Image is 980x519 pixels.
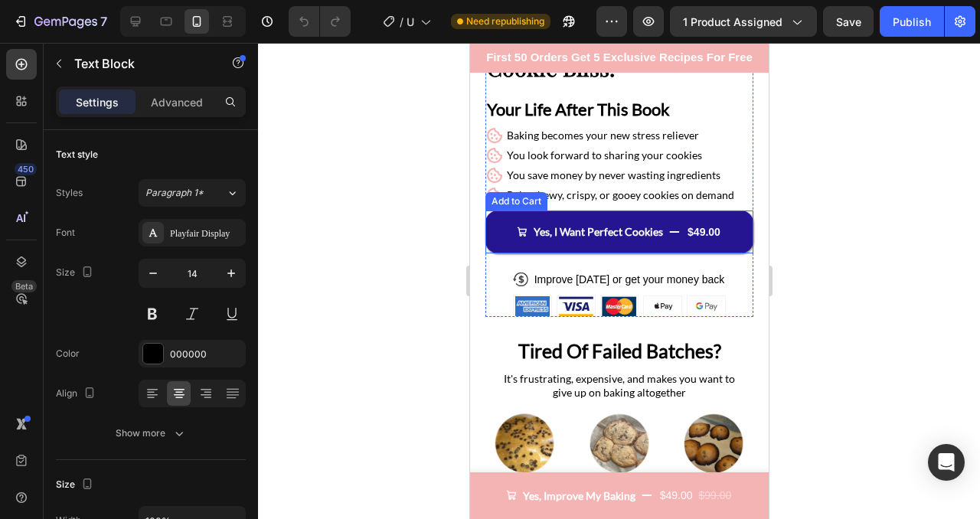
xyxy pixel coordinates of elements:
span: It's frustrating, expensive, and makes you want to [34,329,265,342]
span: / [400,14,403,30]
div: Publish [893,14,931,30]
p: 7 [100,12,107,31]
div: 450 [15,163,37,175]
p: Bake chewy, crispy, or gooey cookies on demand [37,145,264,159]
img: gempages_581998527157109400-191cbd31-1de3-4c97-bb78-5f07bd473ec5.png [132,253,166,273]
img: gempages_581998527157109400-495707a4-4ba6-4f55-ae28-c9ee4f92e3ee.png [175,253,210,273]
span: give up on baking altogether [83,343,216,356]
div: Yes, I Want Perfect Cookies [64,182,193,196]
div: Beta [11,280,37,292]
p: Your Life After This Book [17,51,282,82]
div: Size [56,263,96,283]
div: Playfair Display [170,227,242,240]
iframe: Design area [470,43,769,519]
span: Updated Page V5 [407,14,414,30]
span: Save [836,15,861,28]
img: gempages_581998527157109400-d1c516b6-64d7-44c2-80be-bbfb8974fe66.png [45,253,80,273]
button: Save [823,6,874,37]
p: You look forward to sharing your cookies [37,106,232,119]
div: Undo/Redo [289,6,351,37]
div: $49.00 [216,181,252,197]
p: You save money by never wasting ingredients [37,126,250,139]
p: First 50 Orders Get 5 Exclusive Recipes For Free [2,6,297,24]
div: 000000 [170,348,242,361]
p: Advanced [151,94,203,110]
span: Paragraph 1* [145,186,204,200]
img: gempages_581998527157109400-381b0f76-ee04-445d-93a7-0763f4358aba.png [89,253,123,273]
button: Yes, I Want Perfect Cookies [15,168,283,211]
div: Open Intercom Messenger [928,444,965,481]
p: Baking becomes your new stress reliever [37,86,229,100]
div: Align [56,384,99,404]
div: Color [56,347,80,361]
div: Yes, Improve My Baking [53,443,165,462]
div: Show more [116,426,187,441]
img: image_demo.jpg [15,367,283,435]
button: Paragraph 1* [139,179,246,207]
button: Show more [56,419,246,447]
div: $49.00 [188,442,224,464]
div: Font [56,226,75,240]
strong: Tired Of Failed Batches? [48,296,251,319]
div: Styles [56,186,83,200]
div: Add to Cart [18,152,74,165]
button: 7 [6,6,114,37]
button: 1 product assigned [670,6,817,37]
span: 1 product assigned [683,14,782,30]
p: Text Block [74,54,204,73]
div: Text style [56,148,98,162]
p: Improve [DATE] or get your money back [64,229,255,245]
div: Size [56,475,96,495]
span: Need republishing [466,15,544,28]
p: Settings [76,94,119,110]
div: $99.00 [227,442,263,464]
img: gempages_581998527157109400-eba3a861-3774-46bb-b478-70aa73e0a7d3.png [219,253,253,273]
button: Publish [880,6,944,37]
